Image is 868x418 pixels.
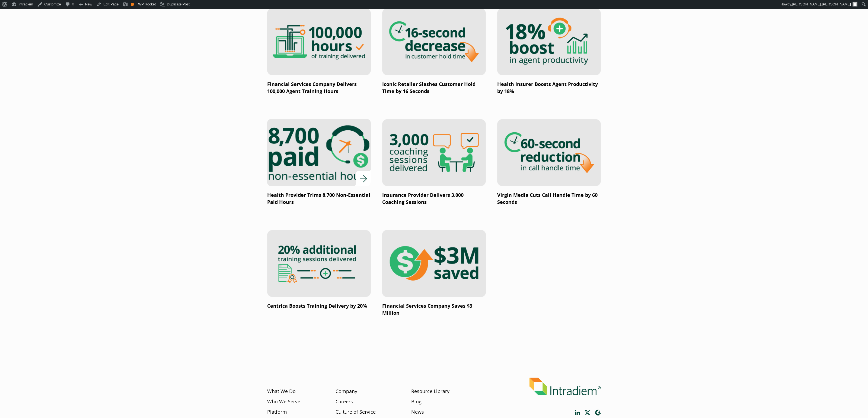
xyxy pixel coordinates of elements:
[575,410,580,415] a: Link opens in a new window
[267,119,371,206] a: Health Provider Trims 8,700 Non-Essential Paid Hours
[792,2,851,6] span: [PERSON_NAME].[PERSON_NAME]
[382,81,486,95] p: Iconic Retailer Slashes Customer Hold Time by 16 Seconds
[529,378,601,395] img: Intradiem
[267,303,371,310] p: Centrica Boosts Training Delivery by 20%
[382,8,486,95] a: Iconic Retailer Slashes Customer Hold Time by 16 Seconds
[595,410,601,416] a: Link opens in a new window
[267,81,371,95] p: Financial Services Company Delivers 100,000 Agent Training Hours
[497,8,601,95] a: Health Insurer Boosts Agent Productivity by 18%
[411,388,449,395] a: Resource Library
[411,398,422,405] a: Blog
[336,398,353,405] a: Careers
[267,8,371,95] a: Financial Services Company Delivers 100,000 Agent Training Hours
[131,3,134,6] div: OK
[497,119,601,206] a: Virgin Media Cuts Call Handle Time by 60 Seconds
[267,398,300,405] a: Who We Serve
[267,230,371,310] a: Centrica Boosts Training Delivery by 20%
[336,388,357,395] a: Company
[411,409,424,416] a: News
[497,81,601,95] p: Health Insurer Boosts Agent Productivity by 18%
[382,303,486,317] p: Financial Services Company Saves $3 Million
[382,192,486,206] p: Insurance Provider Delivers 3,000 Coaching Sessions
[382,230,486,317] a: Financial Services Company Saves $3 Million
[336,409,376,416] a: Culture of Service
[497,192,601,206] p: Virgin Media Cuts Call Handle Time by 60 Seconds
[267,192,371,206] p: Health Provider Trims 8,700 Non-Essential Paid Hours
[267,409,287,416] a: Platform
[267,388,296,395] a: What We Do
[382,119,486,206] a: Insurance Provider Delivers 3,000 Coaching Sessions
[585,410,591,415] a: Link opens in a new window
